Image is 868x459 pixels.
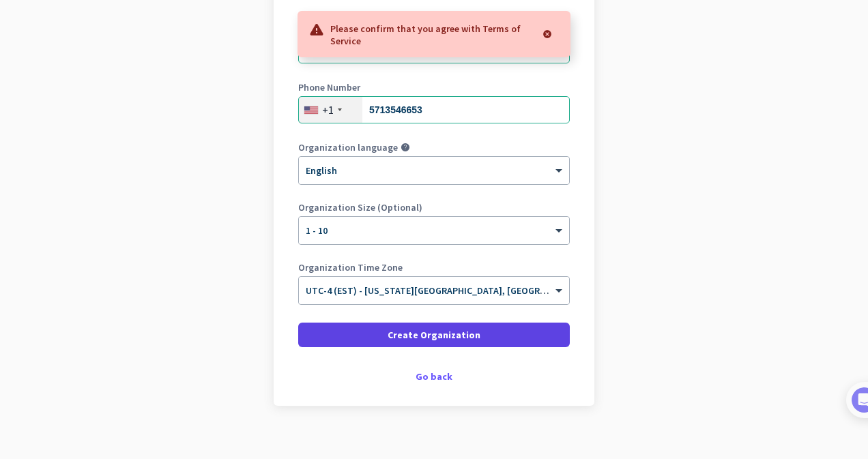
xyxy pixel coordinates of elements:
div: Go back [298,372,570,381]
label: Organization Time Zone [298,263,570,272]
label: Phone Number [298,83,570,92]
span: Create Organization [388,328,480,342]
button: Create Organization [298,323,570,347]
div: +1 [322,103,334,117]
input: 201-555-0123 [298,96,570,123]
label: Organization Size (Optional) [298,203,570,212]
label: Organization language [298,143,398,152]
p: Please confirm that you agree with Terms of Service [330,21,534,47]
i: help [401,143,410,152]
